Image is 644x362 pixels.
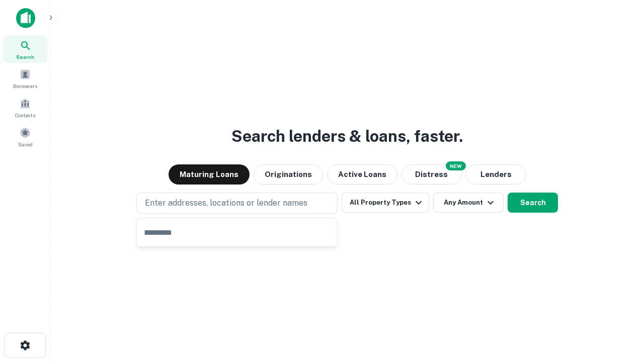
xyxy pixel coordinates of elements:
button: Maturing Loans [169,164,250,185]
button: Search [508,193,558,213]
a: Contacts [3,94,47,121]
button: Lenders [466,164,526,185]
span: Contacts [15,111,35,119]
button: Search distressed loans with lien and other non-mortgage details. [401,164,462,185]
a: Saved [3,123,47,150]
a: Search [3,36,47,63]
span: Borrowers [13,82,37,90]
button: Any Amount [433,193,504,213]
button: Enter addresses, locations or lender names [136,193,338,214]
button: All Property Types [342,193,429,213]
span: Search [16,53,34,61]
a: Borrowers [3,65,47,92]
div: NEW [446,161,466,170]
button: Active Loans [327,164,397,185]
iframe: Chat Widget [594,282,644,330]
h3: Search lenders & loans, faster. [231,124,463,148]
span: Saved [18,140,33,148]
p: Enter addresses, locations or lender names [145,197,307,209]
button: Originations [254,164,323,185]
img: capitalize-icon.png [16,8,35,28]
